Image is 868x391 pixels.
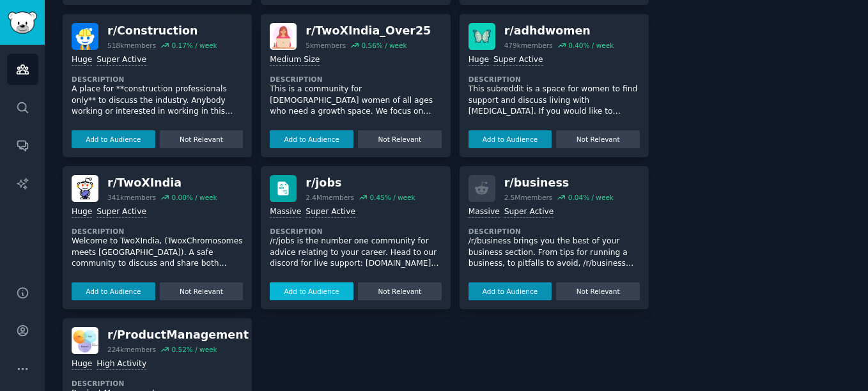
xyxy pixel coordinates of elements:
div: Huge [72,206,92,218]
div: 0.40 % / week [568,41,614,50]
div: 2.4M members [306,193,354,202]
div: 0.17 % / week [171,41,217,50]
dt: Description [72,75,243,84]
dt: Description [270,227,441,236]
img: GummySearch logo [8,11,37,34]
div: r/ TwoXIndia_Over25 [306,23,431,39]
p: A place for **construction professionals only** to discuss the industry. Anybody working or inter... [72,84,243,118]
dt: Description [72,227,243,236]
div: r/ ProductManagement [107,327,249,343]
p: Welcome to TwoXIndia, (TwoxChromosomes meets [GEOGRAPHIC_DATA]). A safe community to discuss and ... [72,236,243,270]
p: This is a community for [DEMOGRAPHIC_DATA] women of all ages who need a growth space. We focus on... [270,84,441,118]
button: Not Relevant [160,130,244,148]
div: 2.5M members [504,193,553,202]
p: /r/jobs is the number one community for advice relating to your career. Head to our discord for l... [270,236,441,270]
dt: Description [72,379,243,388]
img: TwoXIndia [72,175,98,202]
img: ProductManagement [72,327,98,354]
p: /r/business brings you the best of your business section. From tips for running a business, to pi... [469,236,640,270]
button: Not Relevant [556,130,640,148]
button: Add to Audience [469,130,552,148]
dt: Description [469,227,640,236]
div: 5k members [306,41,346,50]
div: r/ business [504,175,614,191]
button: Add to Audience [270,130,353,148]
div: r/ Construction [107,23,217,39]
button: Add to Audience [469,282,552,300]
img: adhdwomen [469,23,495,50]
div: 341k members [107,193,156,202]
div: Massive [270,206,301,218]
div: Super Active [97,206,146,218]
button: Not Relevant [358,282,442,300]
div: Huge [469,54,489,66]
div: Massive [469,206,500,218]
div: 518k members [107,41,156,50]
div: Super Active [493,54,543,66]
img: jobs [270,175,297,202]
button: Add to Audience [72,282,155,300]
div: Huge [72,54,92,66]
button: Not Relevant [358,130,442,148]
div: 224k members [107,345,156,354]
div: 0.52 % / week [171,345,217,354]
div: Medium Size [270,54,320,66]
dt: Description [270,75,441,84]
button: Not Relevant [556,282,640,300]
div: 0.45 % / week [369,193,415,202]
p: This subreddit is a space for women to find support and discuss living with [MEDICAL_DATA]. If yo... [469,84,640,118]
dt: Description [469,75,640,84]
div: Huge [72,358,92,371]
div: Super Active [97,54,146,66]
div: Super Active [306,206,355,218]
div: 479k members [504,41,553,50]
div: 0.00 % / week [171,193,217,202]
div: 0.56 % / week [361,41,407,50]
div: 0.04 % / week [568,193,614,202]
div: r/ TwoXIndia [107,175,217,191]
button: Add to Audience [72,130,155,148]
img: TwoXIndia_Over25 [270,23,297,50]
div: Super Active [504,206,554,218]
button: Add to Audience [270,282,353,300]
button: Not Relevant [160,282,244,300]
div: High Activity [97,358,146,371]
div: r/ adhdwomen [504,23,614,39]
div: r/ jobs [306,175,415,191]
img: Construction [72,23,98,50]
